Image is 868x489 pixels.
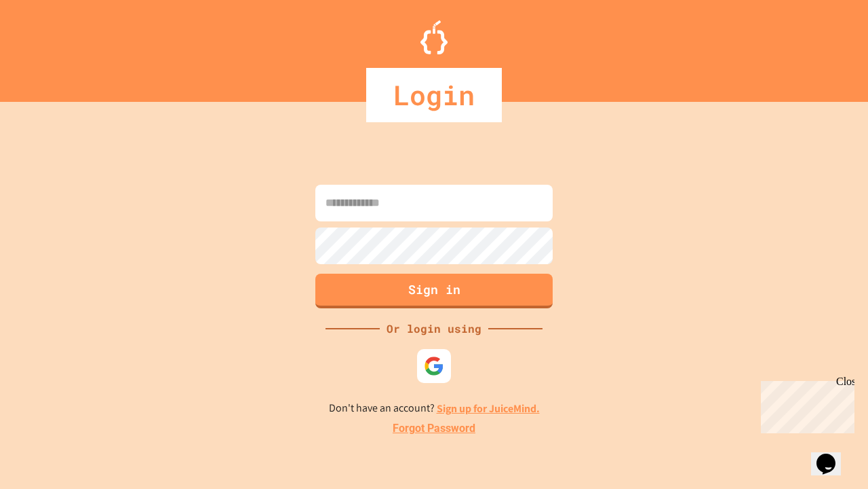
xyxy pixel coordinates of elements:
button: Sign in [315,274,553,308]
a: Sign up for JuiceMind. [437,401,540,416]
div: Chat with us now!Close [5,5,94,86]
iframe: chat widget [811,435,854,475]
a: Forgot Password [393,420,475,437]
img: Logo.svg [420,20,448,54]
p: Don't have an account? [329,400,540,417]
img: google-icon.svg [424,356,444,376]
iframe: chat widget [755,376,854,433]
div: Or login using [380,321,488,337]
div: Login [366,68,502,122]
